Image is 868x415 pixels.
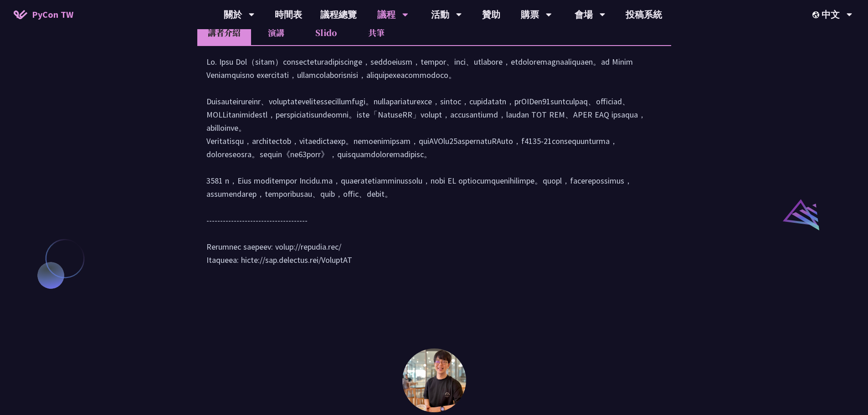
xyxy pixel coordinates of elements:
a: PyCon TW [5,3,82,26]
img: Home icon of PyCon TW 2025 [14,10,27,19]
li: 講者介紹 [197,20,251,45]
img: Donghee Na [402,348,466,412]
li: Slido [301,20,351,45]
li: 演講 [251,20,301,45]
img: Locale Icon [812,11,822,18]
li: 共筆 [351,20,401,45]
span: PyCon TW [32,8,73,21]
div: Lo. Ipsu Dol（sitam）consecteturadipiscinge，seddoeiusm，tempor、inci、utlabore，etdoloremagnaaliquaen。a... [206,55,662,276]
